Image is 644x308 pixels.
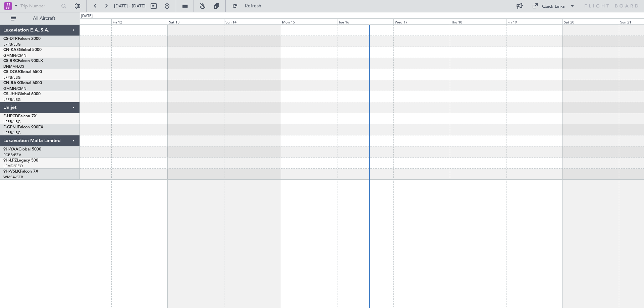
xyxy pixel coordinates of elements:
[55,18,111,24] div: Thu 11
[3,170,20,174] span: 9H-VSLK
[3,159,38,163] a: 9H-LPZLegacy 500
[3,53,26,58] a: GMMN/CMN
[3,37,41,41] a: CS-DTRFalcon 2000
[3,152,21,158] a: FCBB/BZV
[393,18,450,24] div: Wed 17
[3,64,24,69] a: DNMM/LOS
[239,4,267,8] span: Refresh
[3,170,38,174] a: 9H-VSLKFalcon 7X
[3,125,43,129] a: F-GPNJFalcon 900EX
[542,3,565,10] div: Quick Links
[450,18,506,24] div: Thu 18
[168,18,224,24] div: Sat 13
[7,13,73,24] button: All Aircraft
[3,159,17,163] span: 9H-LPZ
[3,175,23,180] a: WMSA/SZB
[3,59,43,63] a: CS-RRCFalcon 900LX
[3,48,42,52] a: CN-KASGlobal 5000
[3,92,18,96] span: CS-JHH
[506,18,562,24] div: Fri 19
[529,1,578,11] button: Quick Links
[3,147,41,151] a: 9H-YAAGlobal 5000
[224,18,280,24] div: Sun 14
[3,81,42,85] a: CN-RAKGlobal 6000
[114,3,146,9] span: [DATE] - [DATE]
[337,18,393,24] div: Tue 16
[17,16,71,21] span: All Aircraft
[3,164,23,169] a: LFMD/CEQ
[81,13,93,19] div: [DATE]
[3,59,18,63] span: CS-RRC
[3,114,37,118] a: F-HECDFalcon 7X
[3,42,21,47] a: LFPB/LBG
[111,18,168,24] div: Fri 12
[3,37,18,41] span: CS-DTR
[3,97,21,102] a: LFPB/LBG
[3,48,19,52] span: CN-KAS
[3,75,21,80] a: LFPB/LBG
[229,1,269,11] button: Refresh
[3,81,19,85] span: CN-RAK
[3,130,21,135] a: LFPB/LBG
[20,1,59,11] input: Trip Number
[562,18,619,24] div: Sat 20
[3,70,42,74] a: CS-DOUGlobal 6500
[3,147,18,151] span: 9H-YAA
[3,92,41,96] a: CS-JHHGlobal 6000
[3,119,21,124] a: LFPB/LBG
[3,70,19,74] span: CS-DOU
[3,125,18,129] span: F-GPNJ
[3,114,18,118] span: F-HECD
[281,18,337,24] div: Mon 15
[3,86,26,91] a: GMMN/CMN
